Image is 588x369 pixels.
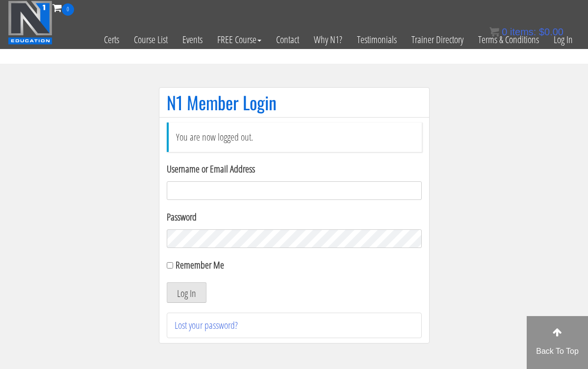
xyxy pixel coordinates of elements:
li: You are now logged out. [167,123,422,152]
label: Remember Me [176,258,224,271]
span: items: [510,26,536,37]
img: n1-education [8,0,52,45]
p: Back To Top [527,345,588,357]
a: Events [175,16,210,64]
a: 0 [52,1,74,14]
bdi: 0.00 [539,26,563,37]
a: Contact [269,16,307,64]
a: FREE Course [210,16,269,64]
a: Course List [127,16,175,64]
h1: N1 Member Login [167,93,422,112]
a: Certs [97,16,127,64]
a: 0 items: $0.00 [489,26,563,37]
a: Trainer Directory [404,16,471,64]
span: $ [539,26,544,37]
button: Log In [167,282,206,303]
a: Lost your password? [175,319,238,332]
label: Username or Email Address [167,162,422,176]
a: Terms & Conditions [471,16,546,64]
a: Log In [546,16,580,64]
a: Testimonials [350,16,404,64]
img: icon11.png [489,27,499,37]
a: Why N1? [307,16,350,64]
label: Password [167,210,422,224]
span: 0 [62,3,74,16]
span: 0 [502,26,507,37]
